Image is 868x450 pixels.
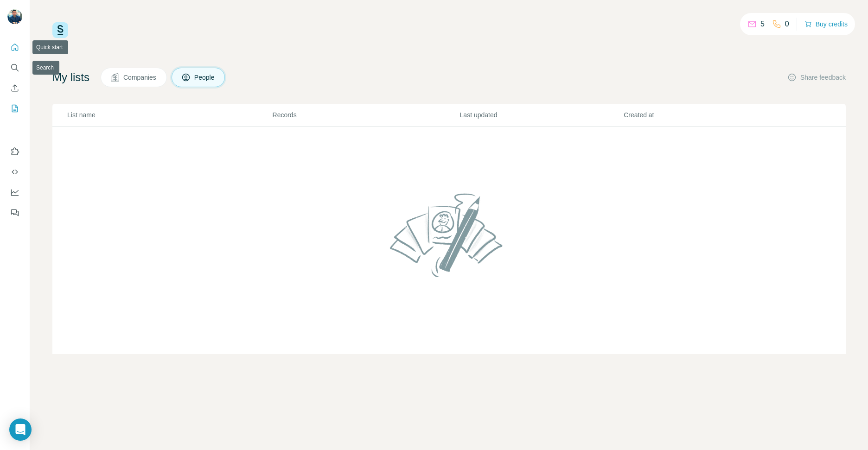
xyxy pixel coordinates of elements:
[386,185,512,285] img: No lists found
[9,418,32,441] div: Open Intercom Messenger
[785,19,789,30] p: 0
[7,9,22,24] img: Avatar
[787,73,846,82] button: Share feedback
[7,204,22,221] button: Feedback
[760,19,765,30] p: 5
[7,100,22,117] button: My lists
[7,80,22,96] button: Enrich CSV
[624,110,787,120] p: Created at
[7,59,22,76] button: Search
[460,110,623,120] p: Last updated
[67,110,272,120] p: List name
[804,18,848,31] button: Buy credits
[194,73,216,82] span: People
[273,110,459,120] p: Records
[7,184,22,201] button: Dashboard
[7,143,22,160] button: Use Surfe on LinkedIn
[123,73,157,82] span: Companies
[7,39,22,56] button: Quick start
[52,70,89,85] h4: My lists
[52,22,68,38] img: Surfe Logo
[7,164,22,180] button: Use Surfe API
